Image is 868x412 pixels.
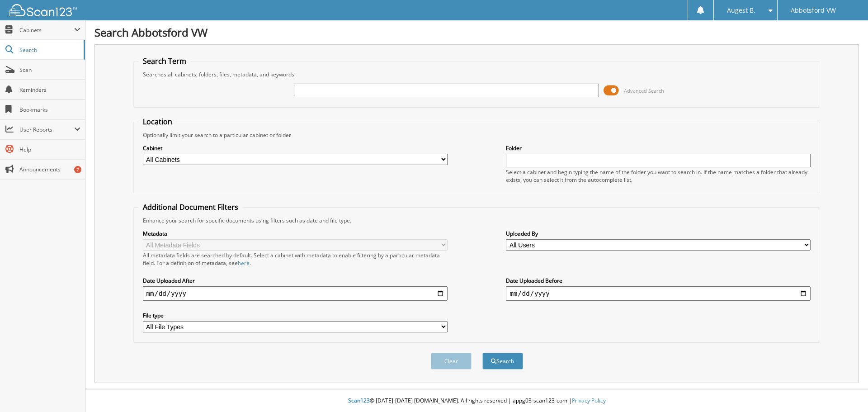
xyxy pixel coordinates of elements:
span: User Reports [19,126,74,133]
label: Cabinet [143,144,448,152]
label: Folder [506,144,811,152]
h1: Search Abbotsford VW [94,25,859,40]
legend: Location [138,117,177,127]
span: Scan [19,66,80,74]
label: Date Uploaded After [143,277,448,284]
span: Scan123 [348,397,370,404]
div: All metadata fields are searched by default. Select a cabinet with metadata to enable filtering b... [143,251,448,267]
span: Bookmarks [19,106,80,114]
legend: Search Term [138,56,191,66]
span: Search [19,46,79,54]
label: Date Uploaded Before [506,277,811,284]
label: Uploaded By [506,230,811,237]
span: Cabinets [19,26,74,34]
span: Help [19,146,80,153]
a: here [238,259,250,267]
input: end [506,286,811,301]
div: Enhance your search for specific documents using filters such as date and file type. [138,217,816,224]
a: Privacy Policy [572,397,606,404]
input: start [143,286,448,301]
legend: Additional Document Filters [138,202,243,212]
span: Augest B. [727,8,755,13]
label: File type [143,312,448,319]
div: 7 [74,166,81,173]
div: Optionally limit your search to a particular cabinet or folder [138,131,816,139]
div: © [DATE]-[DATE] [DOMAIN_NAME]. All rights reserved | appg03-scan123-com | [85,390,868,412]
span: Advanced Search [624,87,664,94]
img: scan123-logo-white.svg [9,4,77,16]
button: Clear [431,353,472,369]
button: Search [482,353,523,369]
div: Searches all cabinets, folders, files, metadata, and keywords [138,71,816,78]
div: Select a cabinet and begin typing the name of the folder you want to search in. If the name match... [506,168,811,184]
span: Abbotsford VW [791,8,836,13]
span: Reminders [19,86,80,94]
label: Metadata [143,230,448,237]
span: Announcements [19,166,80,173]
